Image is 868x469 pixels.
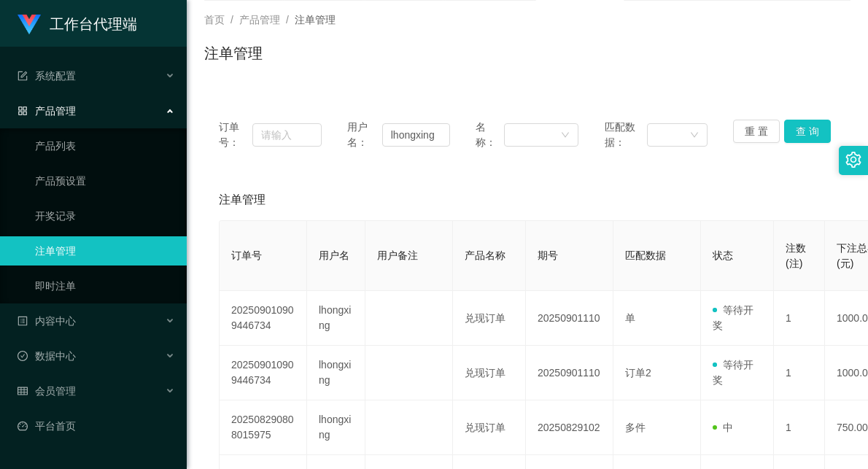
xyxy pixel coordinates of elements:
i: 图标: down [561,131,570,141]
span: 期号 [538,249,558,261]
i: 图标: form [18,71,28,81]
a: 图标: dashboard平台首页 [18,411,175,441]
td: 1 [774,346,825,400]
span: 订单号： [219,120,252,150]
span: 数据中心 [18,350,76,362]
i: 图标: down [690,131,699,141]
span: 匹配数据： [605,120,648,150]
span: 状态 [713,249,733,261]
span: 内容中心 [18,315,76,327]
td: 兑现订单 [453,400,526,455]
td: 202509010909446734 [220,291,307,346]
td: 兑现订单 [453,291,526,346]
img: logo.9652507e.png [18,15,41,35]
i: 图标: check-circle-o [18,351,28,361]
td: 兑现订单 [453,346,526,400]
span: 多件 [625,422,646,433]
td: 20250901110 [526,291,613,346]
h1: 工作台代理端 [50,1,137,47]
a: 工作台代理端 [18,18,137,29]
span: 等待开奖 [713,304,753,331]
span: 订单号 [231,249,262,261]
span: / [230,14,233,26]
span: 中 [713,422,733,433]
span: 首页 [204,14,225,26]
a: 产品预设置 [35,166,175,195]
i: 图标: appstore-o [18,106,28,116]
td: 20250901110 [526,346,613,400]
span: 产品管理 [239,14,280,26]
span: 注数(注) [786,242,806,269]
span: 用户备注 [377,249,418,261]
input: 请输入 [252,123,322,147]
span: 订单2 [625,367,651,379]
td: 1 [774,400,825,455]
span: 注单管理 [295,14,336,26]
span: 名称： [476,120,504,150]
span: 单 [625,312,635,324]
a: 产品列表 [35,131,175,160]
span: 用户名： [347,120,382,150]
td: 202509010909446734 [220,346,307,400]
span: 等待开奖 [713,359,753,386]
button: 重 置 [733,120,780,143]
span: 用户名 [319,249,349,261]
span: 注单管理 [219,191,266,209]
a: 即时注单 [35,271,175,301]
i: 图标: profile [18,316,28,326]
i: 图标: setting [845,152,861,168]
span: 产品管理 [18,105,76,117]
a: 注单管理 [35,236,175,265]
td: lhongxing [307,291,365,346]
input: 请输入 [382,123,450,147]
button: 查 询 [784,120,831,143]
h1: 注单管理 [204,42,263,64]
td: 1 [774,291,825,346]
td: 20250829102 [526,400,613,455]
span: 产品名称 [465,249,505,261]
td: 202508290808015975 [220,400,307,455]
span: 匹配数据 [625,249,666,261]
td: lhongxing [307,400,365,455]
i: 图标: table [18,386,28,396]
span: / [286,14,289,26]
span: 会员管理 [18,385,76,397]
td: lhongxing [307,346,365,400]
span: 系统配置 [18,70,76,82]
a: 开奖记录 [35,201,175,230]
